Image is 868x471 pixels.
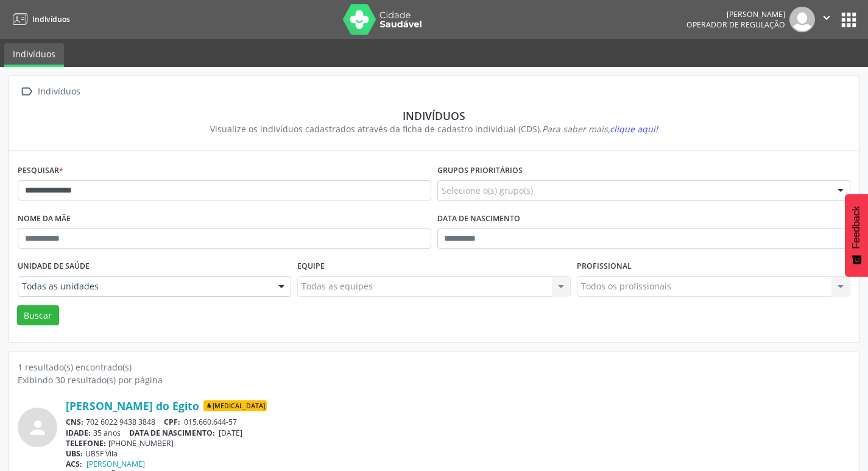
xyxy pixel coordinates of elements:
label: Pesquisar [18,161,63,180]
span: clique aqui! [610,123,658,135]
button: Feedback - Mostrar pesquisa [845,194,868,277]
label: Equipe [297,257,325,276]
span: Feedback [851,206,862,249]
span: Todas as unidades [22,280,266,292]
div: 1 resultado(s) encontrado(s) [18,361,850,374]
span: Indivíduos [32,14,70,24]
span: IDADE: [66,428,91,438]
span: CNS: [66,417,83,427]
i:  [18,83,35,101]
span: TELEFONE: [66,438,106,448]
i: Para saber mais, [542,123,658,135]
div: 702 6022 9438 3848 [66,417,850,427]
a: Indivíduos [4,43,64,67]
div: [PHONE_NUMBER] [66,438,850,448]
button: Buscar [17,305,59,326]
button: apps [838,9,859,30]
span: 015.660.644-57 [184,417,237,427]
label: Nome da mãe [18,210,71,228]
span: [MEDICAL_DATA] [203,400,267,411]
div: Indivíduos [26,109,842,122]
div: 35 anos [66,428,850,438]
label: Data de nascimento [437,210,520,228]
a: [PERSON_NAME] [86,459,145,469]
span: [DATE] [219,428,242,438]
div: Exibindo 30 resultado(s) por página [18,374,850,386]
span: Selecione o(s) grupo(s) [442,184,533,197]
div: [PERSON_NAME] [686,9,785,19]
label: Profissional [577,257,632,276]
a:  Indivíduos [18,83,82,101]
a: [PERSON_NAME] do Egito [66,399,199,413]
label: Unidade de saúde [18,257,90,276]
a: Indivíduos [9,9,70,29]
i:  [820,11,833,24]
label: Grupos prioritários [437,161,523,180]
div: UBSF Vila [66,448,850,459]
div: Visualize os indivíduos cadastrados através da ficha de cadastro individual (CDS). [26,122,842,135]
button:  [815,7,838,32]
span: DATA DE NASCIMENTO: [129,428,215,438]
span: Operador de regulação [686,19,785,30]
img: img [789,7,815,32]
div: Indivíduos [35,83,82,101]
span: UBS: [66,448,83,459]
span: ACS: [66,459,82,469]
span: CPF: [164,417,180,427]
